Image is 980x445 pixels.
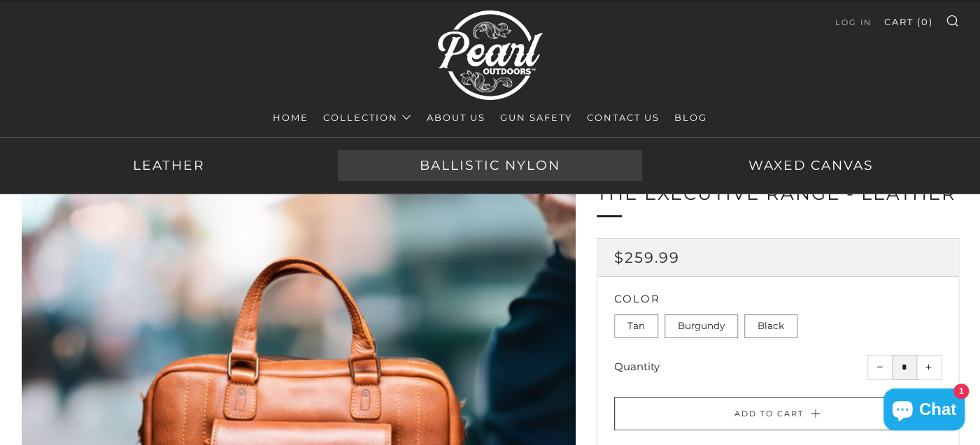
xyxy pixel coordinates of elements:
span: − [876,364,883,370]
a: Blog [674,106,707,129]
a: Waxed Canvas [659,150,963,181]
a: Log in [835,11,872,34]
a: Gun Safety [500,106,572,129]
input: quantity [892,355,917,380]
label: Quantity [614,360,660,373]
a: Cart (0) [884,10,933,33]
label: Tan [614,314,658,338]
a: About Us [427,106,485,129]
span: 0 [921,16,929,27]
a: Ballistic Nylon [338,150,642,181]
a: Home [273,106,308,129]
a: Collection [323,106,412,129]
span: $259.99 [614,249,680,266]
label: Black [744,314,797,338]
span: + [925,364,932,370]
a: Leather [17,150,321,181]
span: Add to Cart [734,409,804,418]
label: Burgundy [665,314,738,338]
h2: Color [614,293,942,304]
inbox-online-store-chat: Shopify online store chat [879,388,969,434]
a: Contact Us [587,106,660,129]
img: Pearl Outdoors | Luxury Leather Pistol Bags & Executive Range Bags [438,4,543,106]
button: Add to Cart [614,397,942,430]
